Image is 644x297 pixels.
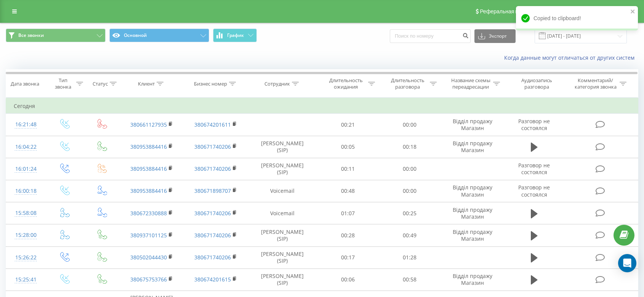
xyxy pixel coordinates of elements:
td: 00:11 [317,158,379,180]
a: 380671740206 [194,254,231,261]
div: Длительность ожидания [325,77,366,90]
a: 380953884416 [130,143,167,150]
button: График [213,29,257,42]
a: 380671740206 [194,143,231,150]
div: Название схемы переадресации [450,77,491,90]
div: Статус [93,81,108,87]
button: Все звонки [6,29,106,42]
td: 00:58 [379,268,441,291]
div: 16:01:24 [14,162,38,176]
td: 00:48 [317,180,379,202]
a: 380675753766 [130,276,167,283]
td: [PERSON_NAME] (SIP) [248,246,317,268]
div: 15:28:00 [14,228,38,243]
div: Тип звонка [52,77,74,90]
a: 380953884416 [130,165,167,172]
a: 380674201615 [194,276,231,283]
div: Copied to clipboard! [516,6,638,30]
td: 01:07 [317,202,379,224]
div: Длительность разговора [387,77,428,90]
span: Разговор не состоялся [518,118,550,132]
div: Сотрудник [264,81,290,87]
div: 15:25:41 [14,272,38,287]
td: 00:49 [379,224,441,246]
a: 380937101125 [130,232,167,239]
a: Когда данные могут отличаться от других систем [504,54,638,61]
td: [PERSON_NAME] (SIP) [248,158,317,180]
a: 380671740206 [194,165,231,172]
a: 380953884416 [130,187,167,194]
td: 00:25 [379,202,441,224]
td: Відділ продажу Магазин [441,268,505,291]
td: 00:28 [317,224,379,246]
div: Клиент [138,81,155,87]
div: Бизнес номер [194,81,227,87]
button: close [630,8,636,16]
td: 01:28 [379,246,441,268]
td: Відділ продажу Магазин [441,180,505,202]
input: Поиск по номеру [390,29,471,43]
span: Разговор не состоялся [518,184,550,198]
a: 380672330888 [130,210,167,217]
span: Все звонки [18,32,44,38]
a: 380671740206 [194,210,231,217]
td: 00:17 [317,246,379,268]
td: 00:06 [317,268,379,291]
a: 380671740206 [194,232,231,239]
div: 15:58:08 [14,206,38,221]
td: [PERSON_NAME] (SIP) [248,224,317,246]
td: [PERSON_NAME] (SIP) [248,268,317,291]
a: 380661127935 [130,121,167,128]
td: Відділ продажу Магазин [441,202,505,224]
td: Сегодня [6,98,638,114]
a: 380671898707 [194,187,231,194]
td: 00:05 [317,136,379,158]
td: 00:00 [379,158,441,180]
span: Разговор не состоялся [518,162,550,176]
button: Экспорт [474,29,516,43]
td: 00:18 [379,136,441,158]
td: 00:00 [379,180,441,202]
a: 380502044430 [130,254,167,261]
a: 380674201611 [194,121,231,128]
div: 16:04:22 [14,140,38,154]
span: График [227,33,244,38]
div: 15:26:22 [14,250,38,265]
td: Відділ продажу Магазин [441,114,505,136]
div: 16:21:48 [14,117,38,132]
td: Відділ продажу Магазин [441,136,505,158]
div: 16:00:18 [14,184,38,199]
div: Дата звонка [11,81,39,87]
td: [PERSON_NAME] (SIP) [248,136,317,158]
button: Основной [109,29,209,42]
td: 00:00 [379,114,441,136]
td: Відділ продажу Магазин [441,224,505,246]
div: Аудиозапись разговора [512,77,562,90]
div: Open Intercom Messenger [618,254,636,272]
div: Комментарий/категория звонка [573,77,618,90]
td: Voicemail [248,202,317,224]
td: 00:21 [317,114,379,136]
span: Реферальная программа [480,8,542,14]
td: Voicemail [248,180,317,202]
